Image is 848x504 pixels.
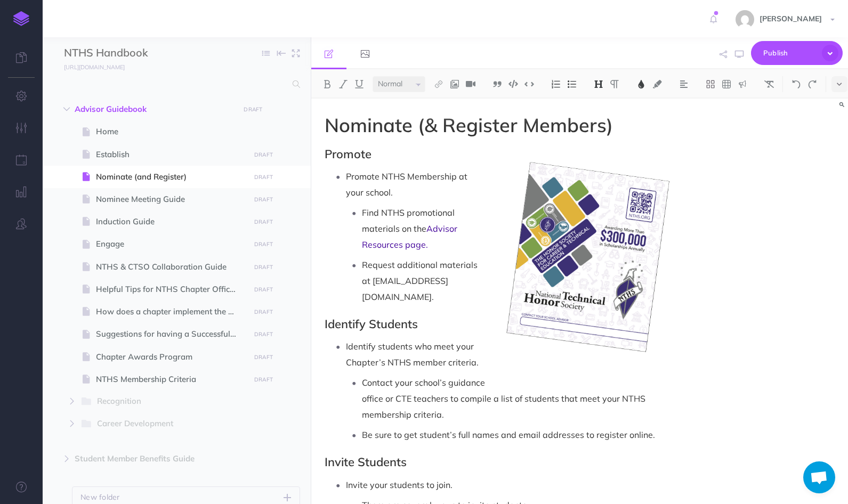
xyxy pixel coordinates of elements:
img: Ordered list button [551,80,561,88]
span: How does a chapter implement the Core Four Objectives? [96,305,247,318]
img: e15ca27c081d2886606c458bc858b488.jpg [736,10,754,29]
span: Induction Guide [96,215,247,228]
img: Inline code button [524,80,534,88]
small: DRAFT [254,151,273,158]
img: Alignment dropdown menu button [679,80,689,88]
span: Promote [325,147,371,161]
span: Be sure to get student’s full names and email addresses to register online. [362,429,655,440]
button: DRAFT [251,283,277,296]
small: DRAFT [254,354,273,361]
a: [URL][DOMAIN_NAME] [43,61,135,72]
span: Engage [96,238,247,250]
span: NTHS & CTSO Collaboration Guide [96,261,247,273]
button: DRAFT [240,103,266,116]
button: DRAFT [251,328,277,340]
small: [URL][DOMAIN_NAME] [64,63,125,71]
img: Italic button [338,80,348,88]
small: DRAFT [254,174,273,181]
button: DRAFT [251,373,277,386]
span: NTHS Membership Criteria [96,373,247,386]
small: DRAFT [254,286,273,293]
span: Contact your school’s guidance office or CTE teachers to compile a list of students that meet you... [362,377,648,420]
span: Nominate (and Register) [96,170,247,183]
img: Text color button [636,80,646,88]
img: Underline button [354,80,364,88]
img: Headings dropdown button [594,80,603,88]
span: [PERSON_NAME] [754,14,827,23]
button: DRAFT [251,261,277,273]
input: Documentation Name [64,45,189,61]
img: Callout dropdown menu button [738,80,747,88]
img: Add video button [466,80,475,88]
span: Invite Students [325,454,407,469]
img: Unordered list button [567,80,577,88]
small: DRAFT [254,218,273,225]
small: DRAFT [254,376,273,383]
img: Bold button [322,80,332,88]
span: Find NTHS promotional materials on the [362,207,457,234]
button: DRAFT [251,216,277,228]
img: BG7ZB4AnjdblmjyxlwE5.png [499,157,674,361]
small: DRAFT [244,106,262,113]
button: DRAFT [251,351,277,363]
span: Request additional materials at [EMAIL_ADDRESS][DOMAIN_NAME]. [362,259,480,302]
a: Open chat [803,461,835,493]
span: Career Development [97,417,231,431]
small: DRAFT [254,241,273,248]
span: Establish [96,148,247,161]
span: Nominee Meeting Guide [96,193,247,206]
span: Identify Students [325,316,418,331]
span: Advisor Guidebook [75,103,233,116]
button: DRAFT [251,306,277,318]
img: Text background color button [652,80,662,88]
img: Add image button [450,80,459,88]
span: Home [96,125,247,138]
span: Chapter Awards Program [96,351,247,363]
span: Invite your students to join. [346,479,453,490]
img: Code block button [508,80,518,88]
img: Redo [807,80,817,88]
img: Clear styles button [764,80,774,88]
button: DRAFT [251,149,277,161]
small: DRAFT [254,331,273,338]
img: Link button [434,80,443,88]
small: DRAFT [254,264,273,271]
img: Blockquote button [492,80,502,88]
span: Promote NTHS Membership at your school. [346,171,470,198]
small: DRAFT [254,196,273,203]
img: Undo [792,80,801,88]
button: Publish [751,41,843,65]
button: DRAFT [251,238,277,250]
span: Publish [763,45,817,61]
span: Student Member Benefits Guide [75,452,233,465]
input: Search [64,75,286,94]
img: logo-mark.svg [13,11,29,26]
button: DRAFT [251,193,277,206]
span: Nominate (& Register Members) [325,113,613,137]
span: Recognition [97,395,231,409]
p: New folder [80,491,120,503]
span: Helpful Tips for NTHS Chapter Officers [96,283,247,296]
button: DRAFT [251,171,277,183]
span: Suggestions for having a Successful Chapter [96,328,247,340]
span: . [426,239,428,250]
span: Identify students who meet your Chapter’s NTHS member criteria. [346,341,479,368]
img: Paragraph button [610,80,619,88]
small: DRAFT [254,308,273,315]
img: Create table button [722,80,731,88]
